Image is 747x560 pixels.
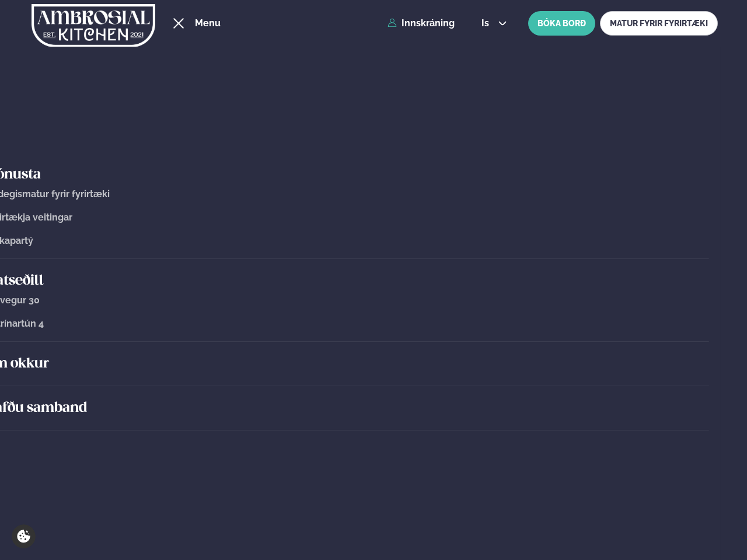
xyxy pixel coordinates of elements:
a: MATUR FYRIR FYRIRTÆKI [600,11,718,36]
button: is [472,19,516,28]
button: hamburger [172,16,186,30]
img: logo [32,2,155,50]
span: is [481,19,493,28]
button: BÓKA BORÐ [528,11,595,36]
a: Innskráning [388,18,455,29]
a: Cookie settings [12,524,36,548]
